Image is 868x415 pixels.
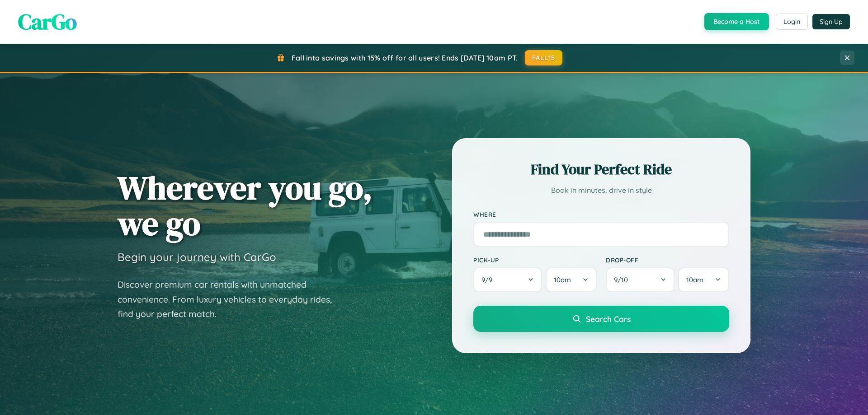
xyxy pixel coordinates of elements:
[473,184,729,197] p: Book in minutes, drive in style
[118,277,344,322] p: Discover premium car rentals with unmatched convenience. From luxury vehicles to everyday rides, ...
[614,275,632,284] span: 9 / 10
[525,50,563,65] button: FALL15
[686,275,703,284] span: 10am
[292,53,518,62] span: Fall into savings with 15% off for all users! Ends [DATE] 10am PT.
[606,256,729,264] label: Drop-off
[554,275,571,284] span: 10am
[473,159,729,179] h2: Find Your Perfect Ride
[473,210,729,218] label: Where
[118,250,276,264] h3: Begin your journey with CarGo
[606,267,675,292] button: 9/10
[473,256,597,264] label: Pick-up
[704,13,769,30] button: Become a Host
[678,267,729,292] button: 10am
[586,314,631,324] span: Search Cars
[546,267,597,292] button: 10am
[812,14,850,29] button: Sign Up
[118,170,373,241] h1: Wherever you go, we go
[18,7,77,37] span: CarGo
[481,275,497,284] span: 9 / 9
[776,14,808,30] button: Login
[473,267,542,292] button: 9/9
[473,306,729,332] button: Search Cars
